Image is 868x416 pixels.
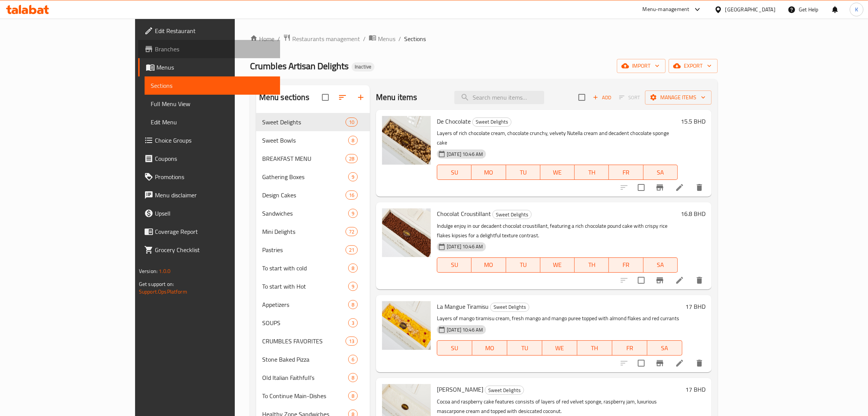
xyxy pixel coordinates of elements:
[492,210,532,219] div: Sweet Delights
[440,167,468,178] span: SU
[540,165,575,180] button: WE
[256,186,370,204] div: Design Cakes16
[349,265,357,272] span: 8
[262,391,348,400] span: To Continue Main-Dishes
[138,222,280,241] a: Coverage Report
[349,283,357,290] span: 9
[155,245,274,254] span: Grocery Checklist
[643,165,678,180] button: SA
[256,350,370,368] div: Stone Baked Pizza6
[262,154,346,163] div: BREAKFAST MENU
[444,326,486,333] span: [DATE] 10:46 AM
[614,92,645,103] span: Select section first
[574,89,590,105] span: Select section
[473,117,511,126] span: Sweet Delights
[378,34,395,43] span: Menus
[262,264,348,273] div: To start with cold
[138,131,280,149] a: Choice Groups
[472,340,507,356] button: MO
[262,172,348,181] div: Gathering Boxes
[348,373,358,382] div: items
[352,62,374,71] div: Inactive
[485,386,524,395] div: Sweet Delights
[262,245,346,254] span: Pastries
[437,301,489,312] span: La Mangue Tiramisu
[256,314,370,332] div: SOUPS3
[155,227,274,236] span: Coverage Report
[725,5,776,14] div: [GEOGRAPHIC_DATA]
[256,131,370,149] div: Sweet Bowls8
[348,209,358,218] div: items
[623,61,659,71] span: import
[348,300,358,309] div: items
[348,136,358,145] div: items
[681,208,706,219] h6: 16.8 BHD
[651,93,706,102] span: Manage items
[454,91,544,104] input: search
[256,168,370,186] div: Gathering Boxes9
[612,259,640,270] span: FR
[437,129,678,148] p: Layers of rich chocolate cream, chocolate crunchy, velvety Nutella cream and decadent chocolate s...
[617,59,666,73] button: import
[643,257,678,273] button: SA
[256,332,370,350] div: CRUMBLES FAVORITES13
[506,257,540,273] button: TU
[317,89,333,105] span: Select all sections
[543,167,572,178] span: WE
[590,92,614,103] span: Add item
[262,136,348,145] span: Sweet Bowls
[669,59,718,73] button: export
[348,172,358,181] div: items
[592,93,612,102] span: Add
[348,391,358,400] div: items
[292,34,360,43] span: Restaurants management
[590,92,614,103] button: Add
[475,167,503,178] span: MO
[437,384,483,395] span: [PERSON_NAME]
[346,155,357,162] span: 28
[382,301,431,350] img: La Mangue Tiramisu
[349,356,357,363] span: 6
[156,63,274,72] span: Menus
[138,168,280,186] a: Promotions
[609,165,643,180] button: FR
[352,64,374,70] span: Inactive
[475,343,504,354] span: MO
[155,44,274,54] span: Branches
[685,301,706,312] h6: 17 BHD
[685,384,706,395] h6: 17 BHD
[545,343,574,354] span: WE
[440,259,468,270] span: SU
[472,117,511,127] div: Sweet Delights
[348,355,358,364] div: items
[155,154,274,163] span: Coupons
[437,208,491,219] span: Chocolat Croustillant
[491,303,529,311] span: Sweet Delights
[256,259,370,277] div: To start with cold8
[690,271,709,289] button: delete
[283,34,360,44] a: Restaurants management
[256,241,370,259] div: Pastries21
[444,243,486,250] span: [DATE] 10:46 AM
[575,257,609,273] button: TH
[675,61,712,71] span: export
[575,165,609,180] button: TH
[262,209,348,218] div: Sandwiches
[346,192,357,199] span: 16
[346,246,357,254] span: 21
[650,343,679,354] span: SA
[138,22,280,40] a: Edit Restaurant
[138,40,280,58] a: Branches
[256,277,370,295] div: To start with Hot9
[349,319,357,327] span: 3
[259,92,309,103] h2: Menu sections
[250,57,349,75] span: Crumbles Artisan Delights
[256,222,370,241] div: Mini Delights72
[346,119,357,126] span: 10
[577,340,612,356] button: TH
[633,272,649,288] span: Select to update
[404,34,426,43] span: Sections
[647,259,675,270] span: SA
[578,259,606,270] span: TH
